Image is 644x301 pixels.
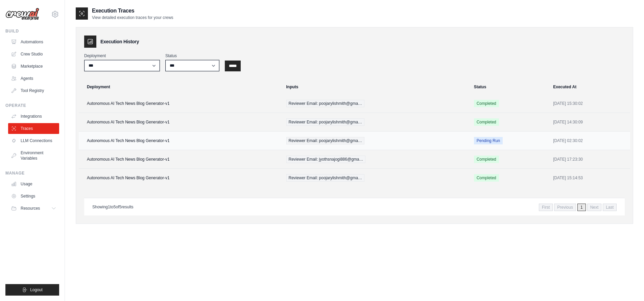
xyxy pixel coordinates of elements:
span: Reviewer Email: jyothsnajogi886@gma… [286,156,366,163]
td: [DATE] 15:30:02 [549,94,630,113]
span: Completed [474,174,499,182]
a: Traces [8,123,59,134]
td: {"reviewer_email":"poojarylishmith@gmail.com"} [282,169,470,187]
td: {"reviewer_email":"jyothsnajogi886@gmail.com"} [282,150,470,169]
td: Autonomous AI Tech News Blog Generator-v1 [79,113,282,132]
th: Status [470,79,549,94]
div: Manage [5,170,59,176]
span: 5 [114,205,116,209]
a: Integrations [8,111,59,122]
p: View detailed execution traces for your crews [92,15,173,20]
span: 1 [577,204,586,211]
span: Completed [474,156,499,163]
button: Logout [5,284,59,296]
td: [DATE] 15:14:53 [549,169,630,187]
a: Settings [8,191,59,202]
td: [DATE] 14:30:09 [549,113,630,132]
h2: Execution Traces [92,7,173,15]
th: Inputs [282,79,470,94]
span: Resources [21,206,40,211]
span: Previous [554,204,576,211]
span: 1 [108,205,110,209]
span: Reviewer Email: poojarylishmith@gma… [286,174,365,182]
th: Executed At [549,79,630,94]
a: Environment Variables [8,147,59,164]
td: [DATE] 02:30:02 [549,132,630,150]
span: Reviewer Email: poojarylishmith@gma… [286,137,365,144]
span: 5 [119,205,121,209]
label: Deployment [84,53,160,59]
span: Logout [30,287,43,293]
button: Resources [8,203,59,214]
div: Build [5,28,59,34]
span: Pending Run [474,137,503,144]
a: Crew Studio [8,49,59,60]
div: Operate [5,103,59,108]
label: Status [165,53,219,59]
th: Deployment [79,79,282,94]
a: Tool Registry [8,85,59,96]
span: Reviewer Email: poojarylishmith@gma… [286,118,365,126]
a: Usage [8,179,59,189]
td: Autonomous AI Tech News Blog Generator-v1 [79,150,282,169]
td: [DATE] 17:23:30 [549,150,630,169]
span: Last [603,204,617,211]
nav: Pagination [539,204,617,211]
a: LLM Connections [8,135,59,146]
td: Autonomous AI Tech News Blog Generator-v1 [79,94,282,113]
td: Autonomous AI Tech News Blog Generator-v1 [79,132,282,150]
a: Automations [8,37,59,47]
span: Completed [474,118,499,126]
img: Logo [5,8,39,21]
h3: Execution History [100,38,139,45]
span: Completed [474,100,499,107]
span: First [539,204,553,211]
p: Showing to of results [92,204,133,210]
a: Agents [8,73,59,84]
span: Next [587,204,602,211]
span: Reviewer Email: poojarylishmith@gma… [286,100,365,107]
td: {"reviewer_email":"poojarylishmith@gmail.com"} [282,132,470,150]
td: {"reviewer_email":"poojarylishmith@gmail.com"} [282,94,470,113]
td: {"reviewer_email":"poojarylishmith@gmail.com"} [282,113,470,132]
a: Marketplace [8,61,59,72]
td: Autonomous AI Tech News Blog Generator-v1 [79,169,282,187]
